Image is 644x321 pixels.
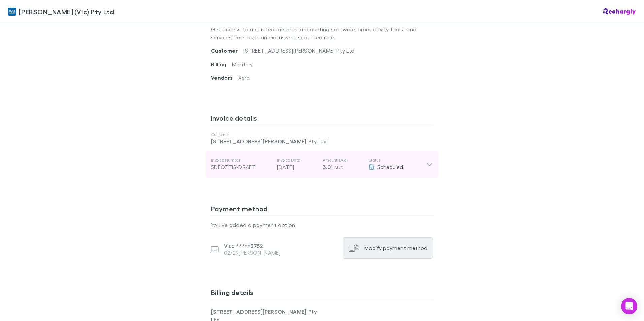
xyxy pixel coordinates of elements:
[323,164,333,170] span: 3.01
[368,157,426,163] p: Status
[243,47,355,54] span: [STREET_ADDRESS][PERSON_NAME] Pty Ltd
[232,61,253,67] span: Monthly
[211,132,433,137] p: Customer
[348,243,359,253] img: Modify payment method's Logo
[8,8,16,16] img: William Buck (Vic) Pty Ltd's Logo
[211,61,232,68] span: Billing
[19,7,114,17] span: [PERSON_NAME] (Vic) Pty Ltd
[211,20,433,47] p: Get access to a curated range of accounting software, productivity tools, and services from us at...
[238,74,250,81] span: Xero
[211,137,433,145] p: [STREET_ADDRESS][PERSON_NAME] Pty Ltd
[277,163,317,171] p: [DATE]
[334,165,344,170] span: AUD
[211,47,243,54] span: Customer
[364,245,427,251] div: Modify payment method
[224,249,281,256] p: 02/29 [PERSON_NAME]
[211,163,271,171] div: 5DFOZTIS-DRAFT
[603,8,636,15] img: Rechargly Logo
[343,237,433,259] button: Modify payment method
[211,205,433,215] h3: Payment method
[211,221,433,229] p: You’ve added a payment option.
[377,164,403,170] span: Scheduled
[277,157,317,163] p: Invoice Date
[205,151,439,178] div: Invoice Number5DFOZTIS-DRAFTInvoice Date[DATE]Amount Due3.01 AUDStatusScheduled
[211,74,238,81] span: Vendors
[211,288,433,299] h3: Billing details
[323,157,363,163] p: Amount Due
[211,114,433,125] h3: Invoice details
[211,157,271,163] p: Invoice Number
[621,298,637,314] div: Open Intercom Messenger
